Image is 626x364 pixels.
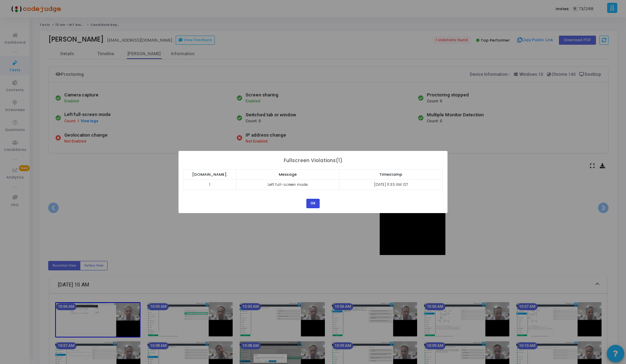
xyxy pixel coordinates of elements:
button: OK [306,199,320,208]
td: [DATE] 11:33 AM IST [339,180,442,190]
div: Fullscreen Violations(1) [183,156,443,163]
td: 1 [183,180,236,190]
th: Timestamp [339,169,442,180]
td: Left full-screen mode. [236,180,339,190]
th: Message [236,169,339,180]
th: [DOMAIN_NAME]. [183,169,236,180]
